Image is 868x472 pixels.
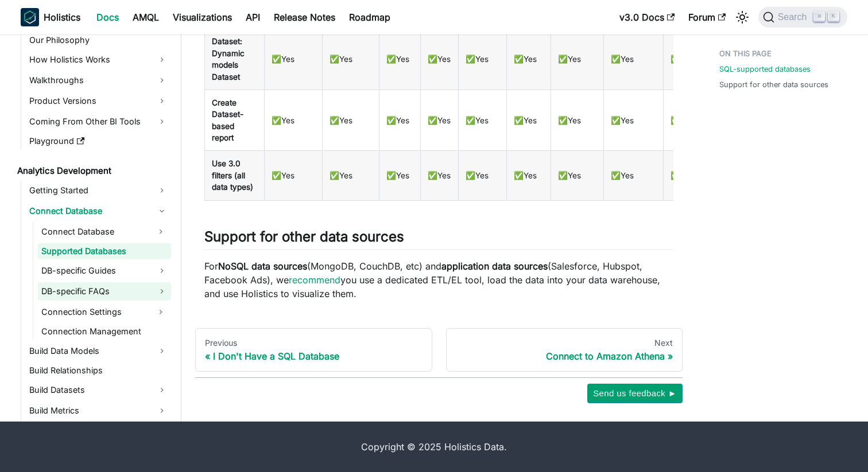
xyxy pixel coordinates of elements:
p: For (MongoDB, CouchDB, etc) and (Salesforce, Hubspot, Facebook Ads), we you use a dedicated ETL/E... [204,259,673,301]
button: Expand sidebar category 'Connection Settings' [150,303,171,321]
a: Coming From Other BI Tools [26,112,171,131]
td: ✅Yes [664,29,718,90]
button: Expand sidebar category 'Connect Database' [150,223,171,241]
a: HolisticsHolistics [21,8,80,26]
a: Connect Database [26,202,171,220]
a: Product Versions [26,92,171,110]
a: Forum [681,8,733,26]
a: SQL-supported databases [719,64,811,75]
h2: Support for other data sources [204,228,673,250]
td: ✅Yes [265,89,323,151]
td: ✅Yes [459,89,507,151]
td: ✅Yes [551,29,604,90]
td: ✅Yes [551,151,604,200]
td: ✅Yes [604,29,664,90]
td: ✅Yes [323,89,379,151]
b: Create Dataset-based report [212,98,243,142]
div: I Don't Have a SQL Database [205,350,423,362]
b: Holistics [44,10,80,24]
button: Search (Command+K) [758,7,847,28]
td: ✅Yes [379,89,421,151]
div: Next [456,338,673,348]
span: Search [774,12,814,22]
td: ✅Yes [323,29,379,90]
a: Support for other data sources [719,79,828,90]
td: ✅Yes [507,151,551,200]
td: ✅Yes [323,151,379,200]
a: v3.0 Docs [613,8,681,26]
a: Build Metrics [26,401,171,420]
td: ✅Yes [421,89,459,151]
button: Send us feedback ► [587,384,683,403]
a: DB-specific Guides [38,262,171,280]
td: ✅Yes [664,151,718,200]
strong: application data sources [441,260,548,272]
span: Send us feedback ► [593,386,677,401]
td: ✅Yes [604,89,664,151]
td: ✅Yes [604,151,664,200]
a: Connection Settings [38,303,150,321]
td: ✅Yes [265,151,323,200]
td: ✅Yes [507,29,551,90]
a: recommend [289,274,340,286]
strong: NoSQL data sources [218,260,307,272]
a: Analytics Development [14,163,171,179]
a: Roadmap [342,8,397,26]
b: Dataset: Dynamic models Dataset [212,37,245,81]
td: ✅Yes [507,89,551,151]
a: NextConnect to Amazon Athena [446,328,683,372]
td: ✅Yes [459,29,507,90]
b: Use 3.0 filters (all data types) [212,159,253,192]
a: Playground [26,133,171,149]
img: Holistics [21,8,39,26]
a: Getting Started [26,181,171,200]
button: Switch between dark and light mode (currently light mode) [733,8,751,26]
nav: Docs pages [195,328,683,372]
td: ✅Yes [459,151,507,200]
a: DB-specific FAQs [38,282,171,301]
kbd: ⌘ [813,11,825,22]
a: API [239,8,267,26]
td: ✅Yes [664,89,718,151]
div: Previous [205,338,423,348]
div: Connect to Amazon Athena [456,350,673,362]
td: ✅Yes [421,29,459,90]
a: Build Data Models [26,342,171,360]
a: Build Relationships [26,362,171,379]
a: Connection Management [38,323,171,340]
td: ✅Yes [421,151,459,200]
div: Copyright © 2025 Holistics Data. [69,440,799,454]
a: Docs [90,8,126,26]
a: Supported Databases [38,243,171,259]
a: Our Philosophy [26,32,171,48]
a: Connect Database [38,223,150,241]
a: Build Datasets [26,381,171,399]
td: ✅Yes [379,29,421,90]
a: How Holistics Works [26,50,171,69]
td: ✅Yes [551,89,604,151]
td: ✅Yes [379,151,421,200]
a: PreviousI Don't Have a SQL Database [195,328,432,372]
kbd: K [828,11,839,22]
a: Walkthroughs [26,71,171,89]
a: Visualizations [166,8,239,26]
a: AMQL [126,8,166,26]
a: Release Notes [267,8,342,26]
td: ✅Yes [265,29,323,90]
